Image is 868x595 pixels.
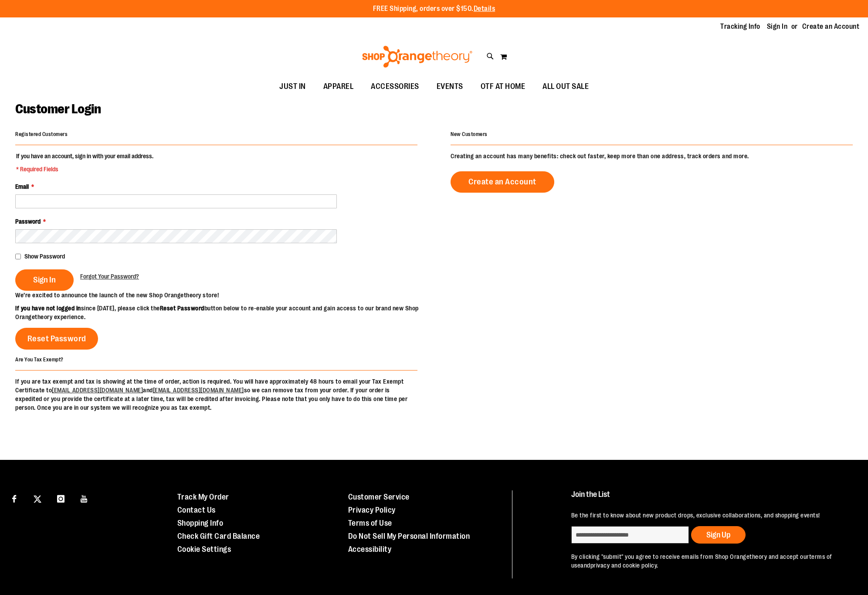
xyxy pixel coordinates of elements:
[177,519,224,527] a: Shopping Info
[15,377,417,412] p: If you are tax exempt and tax is showing at the time of order, action is required. You will have ...
[451,131,488,137] strong: New Customers
[590,562,658,569] a: privacy and cookie policy.
[706,530,730,539] span: Sign Up
[474,5,495,13] a: Details
[24,253,65,260] span: Show Password
[15,269,74,291] button: Sign In
[571,490,848,507] h4: Join the List
[15,305,81,312] strong: If you have not logged in
[33,275,56,285] span: Sign In
[80,272,139,281] a: Forgot Your Password?
[720,22,760,31] a: Tracking Info
[15,304,434,321] p: since [DATE], please click the button below to re-enable your account and gain access to our bran...
[348,519,392,527] a: Terms of Use
[30,490,45,506] a: Visit our X page
[767,22,788,31] a: Sign In
[160,305,204,312] strong: Reset Password
[802,22,860,31] a: Create an Account
[371,77,419,96] span: ACCESSORIES
[77,490,92,506] a: Visit our Youtube page
[80,273,139,280] span: Forgot Your Password?
[52,387,143,394] a: [EMAIL_ADDRESS][DOMAIN_NAME]
[15,152,154,173] legend: If you have an account, sign in with your email address.
[348,506,396,514] a: Privacy Policy
[451,171,554,193] a: Create an Account
[177,532,260,541] a: Check Gift Card Balance
[27,334,86,343] span: Reset Password
[571,511,848,520] p: Be the first to know about new product drops, exclusive collaborations, and shopping events!
[571,552,848,570] p: By clicking "submit" you agree to receive emails from Shop Orangetheory and accept our and
[323,77,354,96] span: APPAREL
[279,77,306,96] span: JUST IN
[15,328,98,350] a: Reset Password
[15,183,29,190] span: Email
[361,46,474,68] img: Shop Orangetheory
[571,526,689,544] input: enter email
[15,131,68,137] strong: Registered Customers
[177,506,216,514] a: Contact Us
[15,357,64,363] strong: Are You Tax Exempt?
[373,4,495,14] p: FREE Shipping, orders over $150.
[468,177,536,187] span: Create an Account
[348,532,470,541] a: Do Not Sell My Personal Information
[177,545,231,554] a: Cookie Settings
[542,77,589,96] span: ALL OUT SALE
[451,152,853,160] p: Creating an account has many benefits: check out faster, keep more than one address, track orders...
[15,218,41,225] span: Password
[348,493,410,501] a: Customer Service
[437,77,463,96] span: EVENTS
[15,291,434,299] p: We’re excited to announce the launch of the new Shop Orangetheory store!
[53,490,68,506] a: Visit our Instagram page
[348,545,392,554] a: Accessibility
[34,495,41,503] img: Twitter
[153,387,244,394] a: [EMAIL_ADDRESS][DOMAIN_NAME]
[16,165,153,173] span: * Required Fields
[7,490,22,506] a: Visit our Facebook page
[691,526,746,544] button: Sign Up
[15,102,101,116] span: Customer Login
[177,493,229,501] a: Track My Order
[481,77,526,96] span: OTF AT HOME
